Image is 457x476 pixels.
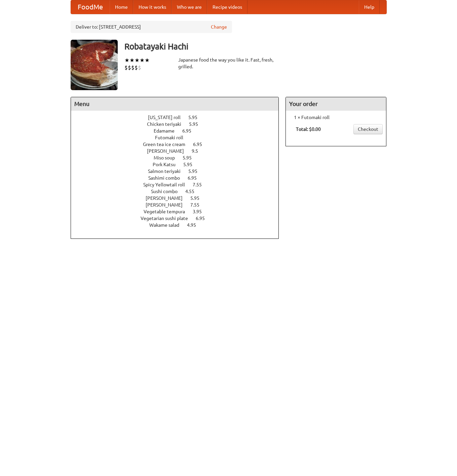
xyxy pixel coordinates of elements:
[147,148,191,154] span: [PERSON_NAME]
[187,222,203,228] span: 4.95
[144,209,192,214] span: Vegetable tempura
[129,57,135,64] li: ★
[155,135,202,140] a: Futomaki roll
[124,40,387,53] h3: Robatayaki Hachi
[148,115,210,120] a: [US_STATE] roll 5.95
[183,162,199,167] span: 5.95
[145,57,150,64] li: ★
[71,0,110,14] a: FoodMe
[143,142,192,147] span: Green tea ice cream
[154,128,204,134] a: Edamame 6.95
[141,216,217,221] a: Vegetarian sushi plate 6.95
[178,57,279,70] div: Japanese food the way you like it. Fast, fresh, grilled.
[211,24,227,30] a: Change
[148,175,187,181] span: Sashimi combo
[146,202,189,208] span: [PERSON_NAME]
[153,162,182,167] span: Pork Katsu
[135,57,140,64] li: ★
[148,169,210,174] a: Salmon teriyaki 5.95
[189,121,205,127] span: 5.95
[143,142,215,147] a: Green tea ice cream 6.95
[286,97,386,111] h4: Your order
[149,222,186,228] span: Wakame salad
[183,155,198,160] span: 5.95
[359,0,380,14] a: Help
[188,115,204,120] span: 5.95
[131,64,135,71] li: $
[124,57,129,64] li: ★
[182,128,198,134] span: 6.95
[196,216,212,221] span: 6.95
[148,169,187,174] span: Salmon teriyaki
[143,182,192,187] span: Spicy Yellowtail roll
[154,155,204,160] a: Miso soup 5.95
[185,189,201,194] span: 4.55
[353,124,383,134] a: Checkout
[124,64,128,71] li: $
[133,0,172,14] a: How it works
[188,169,204,174] span: 5.95
[153,162,205,167] a: Pork Katsu 5.95
[151,189,207,194] a: Sushi combo 4.55
[149,222,208,228] a: Wakame salad 4.95
[193,142,209,147] span: 6.95
[128,64,131,71] li: $
[207,0,247,14] a: Recipe videos
[140,57,145,64] li: ★
[141,216,195,221] span: Vegetarian sushi plate
[289,114,383,121] li: 1 × Futomaki roll
[154,128,181,134] span: Edamame
[193,209,208,214] span: 3.95
[155,135,190,140] span: Futomaki roll
[296,126,321,132] b: Total: $0.00
[147,148,211,154] a: [PERSON_NAME] 9.5
[147,121,188,127] span: Chicken teriyaki
[146,195,212,201] a: [PERSON_NAME] 5.95
[146,202,212,208] a: [PERSON_NAME] 7.55
[71,97,279,111] h4: Menu
[148,115,187,120] span: [US_STATE] roll
[138,64,141,71] li: $
[146,195,189,201] span: [PERSON_NAME]
[135,64,138,71] li: $
[193,182,208,187] span: 7.55
[143,182,214,187] a: Spicy Yellowtail roll 7.55
[148,175,209,181] a: Sashimi combo 6.95
[71,40,118,90] img: angular.jpg
[192,148,205,154] span: 9.5
[154,155,182,160] span: Miso soup
[144,209,214,214] a: Vegetable tempura 3.95
[190,202,206,208] span: 7.55
[188,175,203,181] span: 6.95
[190,195,206,201] span: 5.95
[110,0,133,14] a: Home
[151,189,184,194] span: Sushi combo
[147,121,211,127] a: Chicken teriyaki 5.95
[172,0,207,14] a: Who we are
[71,21,232,33] div: Deliver to: [STREET_ADDRESS]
